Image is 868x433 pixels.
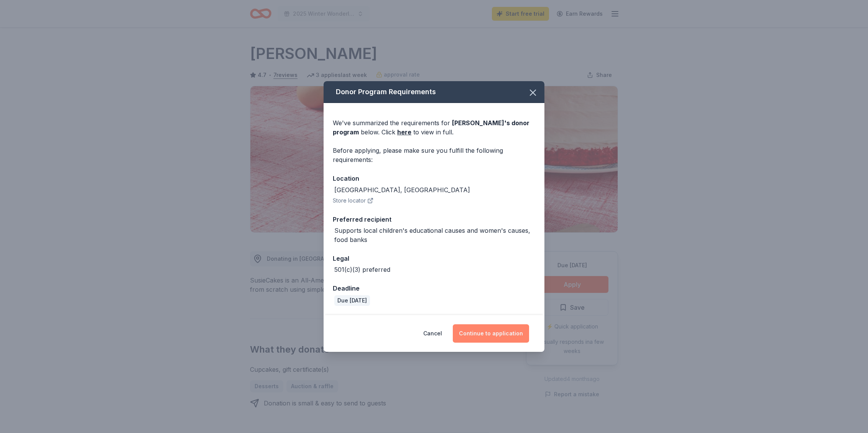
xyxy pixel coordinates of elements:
[397,127,411,137] a: here
[334,185,470,194] div: [GEOGRAPHIC_DATA], [GEOGRAPHIC_DATA]
[324,81,544,103] div: Donor Program Requirements
[333,196,373,205] button: Store locator
[334,265,390,274] div: 501(c)(3) preferred
[333,283,535,293] div: Deadline
[334,226,535,244] div: Supports local children's educational causes and women's causes, food banks
[333,214,535,224] div: Preferred recipient
[333,253,535,263] div: Legal
[333,173,535,183] div: Location
[453,324,529,343] button: Continue to application
[423,324,442,343] button: Cancel
[333,118,535,137] div: We've summarized the requirements for below. Click to view in full.
[334,295,370,306] div: Due [DATE]
[333,146,535,164] div: Before applying, please make sure you fulfill the following requirements:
